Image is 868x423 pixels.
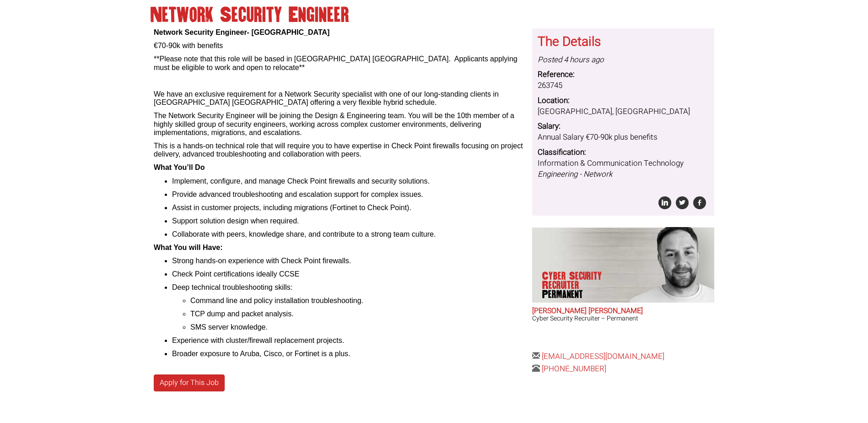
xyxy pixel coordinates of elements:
li: SMS server knowledge. [190,323,525,331]
p: €70-90k with benefits [154,42,525,50]
b: What You will Have: [154,244,223,251]
h3: Cyber Security Recruiter – Permanent [532,315,714,322]
a: [PHONE_NUMBER] [542,363,606,374]
dd: [GEOGRAPHIC_DATA], [GEOGRAPHIC_DATA] [538,106,709,117]
h1: Network Security Engineer [151,7,718,23]
a: [EMAIL_ADDRESS][DOMAIN_NAME] [542,351,664,362]
li: Deep technical troubleshooting skills: [172,283,525,292]
dd: Information & Communication Technology [538,158,709,180]
p: Cyber Security Recruiter [542,271,613,299]
li: Broader exposure to Aruba, Cisco, or Fortinet is a plus. [172,350,525,358]
i: Engineering - Network [538,168,612,180]
li: Provide advanced troubleshooting and escalation support for complex issues. [172,190,525,199]
b: What You’ll Do [154,163,205,171]
li: Implement, configure, and manage Check Point firewalls and security solutions. [172,177,525,185]
span: Permanent [542,290,613,299]
li: Strong hands-on experience with Check Point firewalls. [172,257,525,265]
dd: Annual Salary €70-90k plus benefits [538,132,709,143]
p: We have an exclusive requirement for a Network Security specialist with one of our long-standing ... [154,90,525,107]
li: Check Point certifications ideally CCSE [172,270,525,278]
h3: The Details [538,35,709,49]
li: Collaborate with peers, knowledge share, and contribute to a strong team culture. [172,230,525,239]
b: Network Security Engineer- [GEOGRAPHIC_DATA] [154,28,329,36]
li: Assist in customer projects, including migrations (Fortinet to Check Point). [172,204,525,212]
dt: Location: [538,95,709,106]
p: **Please note that this role will be based in [GEOGRAPHIC_DATA] [GEOGRAPHIC_DATA]. Applicants app... [154,55,525,72]
img: John James Baird does Cyber Security Recruiter Permanent [626,227,714,303]
p: The Network Security Engineer will be joining the Design & Engineering team. You will be the 10th... [154,112,525,137]
i: Posted 4 hours ago [538,54,604,65]
dt: Reference: [538,69,709,80]
li: Command line and policy installation troubleshooting. [190,297,525,305]
a: Apply for This Job [154,374,225,391]
li: TCP dump and packet analysis. [190,310,525,318]
dd: 263745 [538,80,709,91]
dt: Classification: [538,147,709,158]
p: This is a hands-on technical role that will require you to have expertise in Check Point firewall... [154,142,525,159]
li: Experience with cluster/firewall replacement projects. [172,336,525,345]
dt: Salary: [538,121,709,132]
li: Support solution design when required. [172,217,525,225]
h2: [PERSON_NAME] [PERSON_NAME] [532,307,714,315]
